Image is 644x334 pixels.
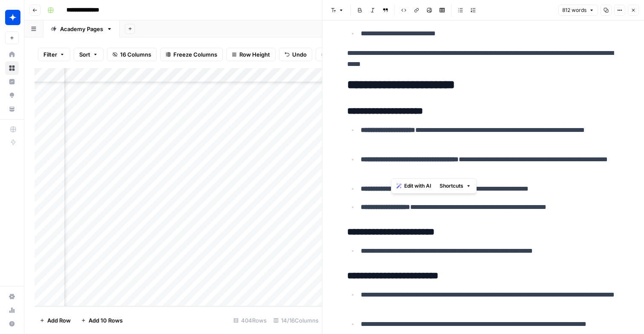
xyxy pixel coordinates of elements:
span: Freeze Columns [173,50,217,59]
button: Add Row [34,314,76,327]
button: Add 10 Rows [76,314,128,327]
a: Browse [5,61,19,75]
span: 812 words [562,6,586,14]
button: Freeze Columns [160,48,223,61]
a: Insights [5,75,19,88]
button: 812 words [558,5,598,16]
div: 14/16 Columns [270,314,322,327]
span: Edit with AI [404,182,431,190]
div: Academy Pages [60,25,103,33]
span: Sort [79,50,90,59]
button: Filter [38,48,70,61]
a: Usage [5,303,19,317]
div: 404 Rows [230,314,270,327]
span: Add 10 Rows [89,316,123,325]
button: Row Height [226,48,276,61]
span: Undo [292,50,307,59]
button: Help + Support [5,317,19,331]
span: Filter [43,50,57,59]
button: Workspace: Wiz [5,7,19,28]
a: Settings [5,290,19,303]
button: 16 Columns [107,48,157,61]
span: Shortcuts [440,182,463,190]
button: Shortcuts [436,180,474,191]
img: Wiz Logo [5,10,20,25]
span: Add Row [47,316,71,325]
button: Undo [279,48,312,61]
button: Edit with AI [393,180,434,191]
span: Row Height [239,50,270,59]
a: Your Data [5,102,19,116]
span: 16 Columns [120,50,151,59]
a: Opportunities [5,88,19,102]
a: Home [5,48,19,61]
a: Academy Pages [43,20,120,37]
button: Sort [74,48,103,61]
